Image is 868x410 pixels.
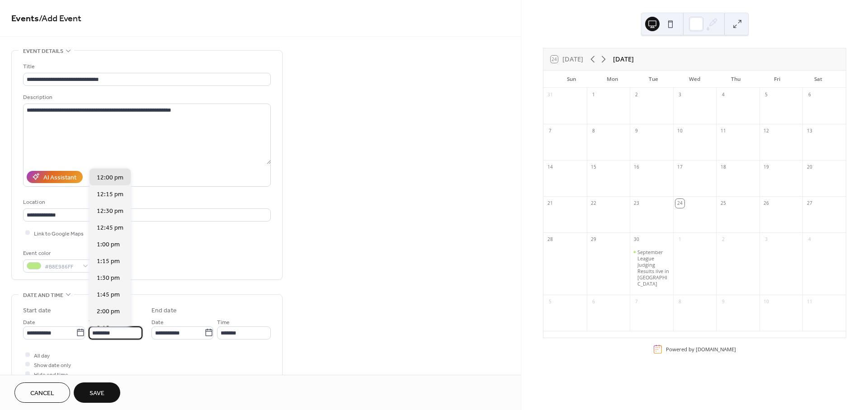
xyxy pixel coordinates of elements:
div: Sat [797,71,839,88]
span: 12:00 pm [97,173,123,183]
div: 27 [805,199,814,208]
div: 26 [762,199,771,208]
div: 4 [805,235,814,244]
div: 1 [589,90,598,99]
div: 9 [719,297,728,306]
span: 2:00 pm [97,307,120,316]
div: 11 [719,127,728,136]
span: All day [34,351,50,360]
span: Date [23,317,35,327]
div: 4 [719,90,728,99]
div: Thu [715,71,756,88]
div: 19 [762,163,771,172]
div: 23 [632,199,642,208]
span: 12:30 pm [97,207,123,216]
div: 7 [632,297,642,306]
button: Cancel [14,382,70,403]
div: 3 [762,235,771,244]
div: 22 [589,199,598,208]
span: Date and time [23,291,63,300]
span: 1:15 pm [97,257,120,266]
div: September League Judging Results live in Crosscare [630,249,673,287]
div: 8 [589,127,598,136]
a: Events [11,10,39,28]
span: Date [151,317,164,327]
div: Tue [633,71,674,88]
span: Cancel [30,389,54,398]
div: Start date [23,306,51,316]
div: 6 [589,297,598,306]
span: / Add Event [39,10,81,28]
div: Fri [756,71,797,88]
div: 28 [546,235,555,244]
span: Save [90,389,104,398]
span: Time [217,317,230,327]
div: 17 [675,163,684,172]
div: Location [23,198,269,207]
span: 1:00 pm [97,240,120,250]
div: 31 [546,90,555,99]
span: Link to Google Maps [34,229,84,238]
span: #B8E986FF [45,262,78,271]
span: 1:45 pm [97,290,120,300]
div: September League Judging Results live in [GEOGRAPHIC_DATA] [637,249,669,287]
div: 3 [675,90,684,99]
div: 11 [805,297,814,306]
span: Event details [23,47,63,56]
div: 24 [675,199,684,208]
div: 14 [546,163,555,172]
div: 9 [632,127,642,136]
div: 7 [546,127,555,136]
div: 5 [546,297,555,306]
div: Mon [592,71,633,88]
div: 8 [675,297,684,306]
div: 15 [589,163,598,172]
div: 30 [632,235,642,244]
div: 16 [632,163,642,172]
button: AI Assistant [27,171,83,183]
div: 10 [675,127,684,136]
div: 1 [675,235,684,244]
div: AI Assistant [43,173,76,182]
div: Powered by [666,346,736,353]
span: 12:45 pm [97,223,123,233]
div: 12 [762,127,771,136]
div: 5 [762,90,771,99]
a: [DOMAIN_NAME] [696,346,736,353]
div: 2 [632,90,642,99]
div: 21 [546,199,555,208]
span: 1:30 pm [97,273,120,283]
div: 18 [719,163,728,172]
div: 10 [762,297,771,306]
div: 29 [589,235,598,244]
div: End date [151,306,177,316]
div: [DATE] [613,54,634,64]
div: Sun [551,71,592,88]
div: Title [23,62,269,71]
div: 2 [719,235,728,244]
span: 12:15 pm [97,190,123,199]
span: Hide end time [34,370,68,379]
div: Event color [23,249,91,258]
div: 25 [719,199,728,208]
div: 13 [805,127,814,136]
div: 20 [805,163,814,172]
div: Description [23,93,269,102]
span: Show date only [34,360,71,370]
span: Time [89,317,101,327]
div: Wed [674,71,715,88]
button: Save [74,382,120,403]
div: 6 [805,90,814,99]
span: 2:15 pm [97,324,120,333]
